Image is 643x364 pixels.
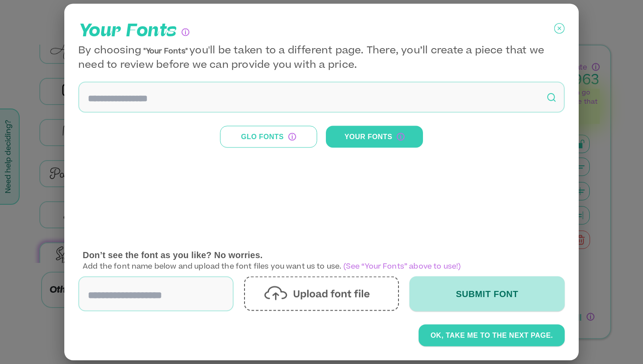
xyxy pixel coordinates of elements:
[78,18,189,44] p: Your Fonts
[288,133,296,141] div: These are our in-house fonts that are pre-priced and ready to produce.
[419,325,565,346] button: OK, TAKE ME TO THE NEXT PAGE.
[83,248,560,262] p: Don’t see the font as you like? No worries.
[599,322,643,364] iframe: Chat Widget
[182,28,189,36] div: You can choose up to three of our in house fonts for your design. If you are looking to add an ad...
[326,126,423,148] button: Your FontsThis is a temporary place where your uploaded fonts will show-up. From here you can sel...
[78,44,565,73] p: By choosing you'll be taken to a different page. There, you’ll create a piece that we need to rev...
[264,286,378,301] img: UploadFont
[409,276,565,311] button: Submit Font
[220,126,317,148] button: Glo FontsThese are our in-house fonts that are pre-priced and ready to produce.
[83,248,560,272] p: Add the font name below and upload the font files you want us to use.
[341,263,461,270] span: (See “Your Fonts” above to use!)
[397,133,405,141] div: This is a temporary place where your uploaded fonts will show-up. From here you can select them a...
[141,48,189,55] span: "Your Fonts"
